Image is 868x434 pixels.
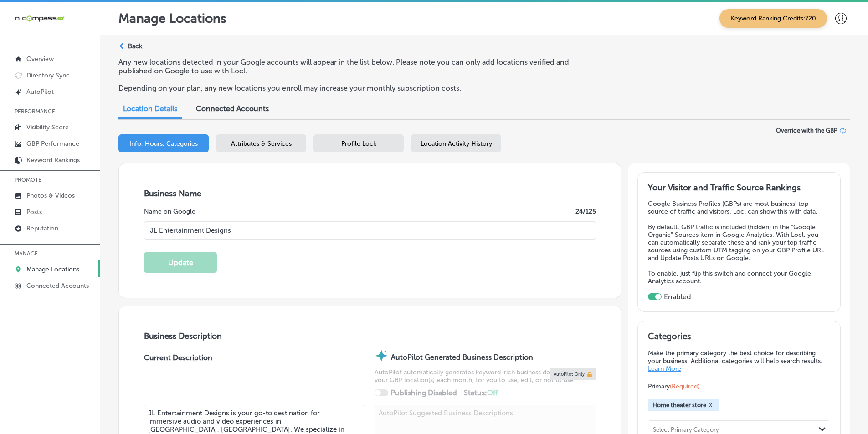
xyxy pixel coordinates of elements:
img: autopilot-icon [375,349,388,363]
p: Posts [26,208,42,216]
p: Directory Sync [26,71,70,79]
span: (Required) [670,383,699,390]
label: 24 /125 [575,208,596,215]
img: 660ab0bf-5cc7-4cb8-ba1c-48b5ae0f18e60NCTV_CLogo_TV_Black_-500x88.png [15,14,65,23]
a: Learn More [648,365,681,373]
span: Connected Accounts [196,104,269,113]
p: To enable, just flip this switch and connect your Google Analytics account. [648,270,830,285]
p: Keyword Rankings [26,156,80,164]
strong: AutoPilot Generated Business Description [391,353,533,362]
h3: Your Visitor and Traffic Source Rankings [648,183,830,193]
p: Manage Locations [26,266,79,273]
span: Home theater store [652,402,706,408]
label: Name on Google [144,208,195,215]
p: Visibility Score [26,123,69,131]
span: Override with the GBP [776,127,837,134]
span: Info, Hours, Categories [129,140,198,148]
p: Manage Locations [118,11,226,26]
p: Reputation [26,225,58,232]
p: Google Business Profiles (GBPs) are most business' top source of traffic and visitors. Locl can s... [648,200,830,215]
label: Current Description [144,353,212,405]
input: Enter Location Name [144,221,596,240]
button: Update [144,252,217,273]
p: Overview [26,55,54,63]
p: Make the primary category the best choice for describing your business. Additional categories wil... [648,349,830,373]
label: Enabled [664,292,691,301]
p: Connected Accounts [26,282,89,290]
div: Select Primary Category [653,426,719,433]
p: Photos & Videos [26,192,75,199]
p: GBP Performance [26,140,79,148]
h3: Business Name [144,189,596,199]
span: Profile Lock [341,140,376,148]
p: By default, GBP traffic is included (hidden) in the "Google Organic" Sources item in Google Analy... [648,223,830,262]
span: Location Details [123,104,177,113]
p: Any new locations detected in your Google accounts will appear in the list below. Please note you... [118,58,594,75]
h3: Categories [648,331,830,345]
span: Attributes & Services [231,140,292,148]
span: Primary [648,383,699,390]
button: X [706,402,715,409]
span: Location Activity History [421,140,492,148]
span: Keyword Ranking Credits: 720 [719,9,827,28]
h3: Business Description [144,331,596,341]
p: Back [128,42,142,50]
p: Depending on your plan, any new locations you enroll may increase your monthly subscription costs. [118,84,594,92]
p: AutoPilot [26,88,54,96]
